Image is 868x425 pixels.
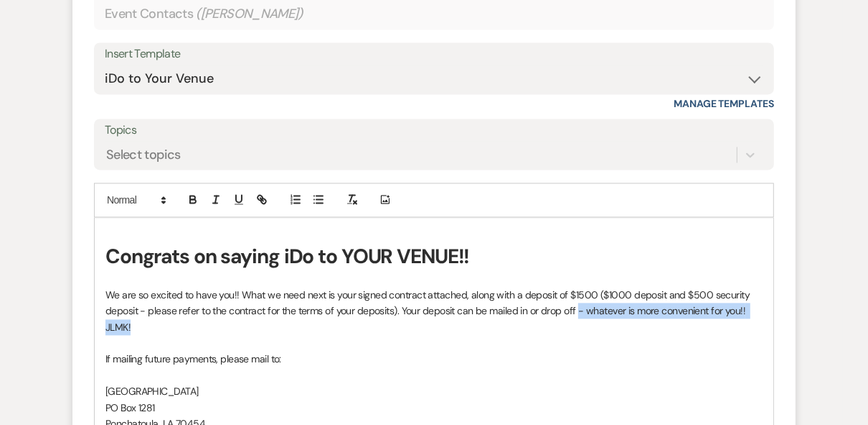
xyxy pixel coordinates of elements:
[105,44,763,65] div: Insert Template
[106,145,181,164] div: Select topics
[105,400,763,416] p: PO Box 1281
[105,351,763,367] p: If mailing future payments, please mail to:
[674,97,774,110] a: Manage Templates
[105,383,763,399] p: [GEOGRAPHIC_DATA]
[196,4,303,24] span: ( [PERSON_NAME] )
[105,120,763,141] label: Topics
[105,243,469,270] strong: Congrats on saying iDo to YOUR VENUE!!
[105,287,763,335] p: We are so excited to have you!! What we need next is your signed contract attached, along with a ...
